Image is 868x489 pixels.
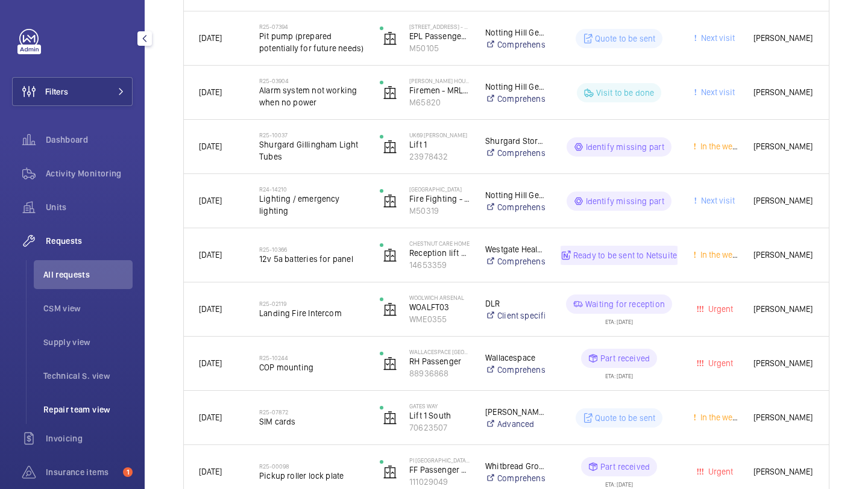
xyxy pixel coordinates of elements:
h2: R25-10366 [259,246,364,253]
p: 70623507 [409,422,470,434]
h2: R25-07394 [259,23,364,30]
p: Notting Hill Genesis [485,189,545,201]
p: 111029049 [409,476,470,488]
span: Supply view [43,336,133,348]
span: [DATE] [199,196,222,205]
span: [DATE] [199,87,222,97]
p: Fire Fighting - MRL Passenger Lift [409,193,470,205]
span: All requests [43,269,133,281]
p: Visit to be done [596,87,655,99]
img: elevator.svg [383,194,397,208]
a: Advanced [485,418,545,430]
p: [GEOGRAPHIC_DATA] [409,185,470,193]
p: WME0355 [409,313,470,325]
p: Lift 1 South [409,410,470,422]
span: Pickup roller lock plate [259,470,364,482]
p: Part received [600,352,650,364]
p: Identify missing part [586,195,665,207]
a: Comprehensive [485,93,545,105]
span: Technical S. view [43,370,133,382]
span: Invoicing [46,432,133,444]
p: Ready to be sent to Netsuite [573,249,677,261]
p: [PERSON_NAME] House - High Risk Building [409,77,470,84]
span: Pit pump (prepared potentially for future needs) [259,30,364,54]
span: COP mounting [259,361,364,373]
p: PI [GEOGRAPHIC_DATA] ([GEOGRAPHIC_DATA]) [409,456,470,464]
p: Shurgard Storage [485,135,545,147]
h2: R25-10244 [259,354,364,361]
p: Quote to be sent [595,33,656,45]
p: M65820 [409,96,470,108]
p: Wallacespace [485,352,545,364]
h2: R25-10037 [259,131,364,139]
span: In the week [698,413,741,422]
p: Whitbread Group PLC [485,460,545,472]
p: DLR [485,297,545,310]
p: 23978432 [409,151,470,163]
img: elevator.svg [383,465,397,479]
p: Part received [600,461,650,473]
span: Landing Fire Intercom [259,307,364,319]
img: elevator.svg [383,302,397,317]
span: Next visit [699,33,735,43]
p: Westgate Healthcare [485,243,545,255]
span: Next visit [699,196,735,205]
span: Filters [45,86,68,98]
span: 1 [123,467,133,477]
p: FF Passenger Lift Right Hand Firefighting [409,464,470,476]
span: [DATE] [199,304,222,314]
span: [PERSON_NAME] [753,411,814,425]
span: [PERSON_NAME] [753,248,814,262]
span: Lighting / emergency lighting [259,193,364,217]
a: Comprehensive [485,201,545,213]
p: RH Passenger [409,355,470,367]
span: In the week [698,142,741,151]
span: Next visit [699,87,735,97]
span: Insurance items [46,466,118,478]
p: Reception lift 2 (rear) [409,247,470,259]
span: 12v 5a batteries for panel [259,253,364,265]
span: [PERSON_NAME] [753,357,814,370]
p: Gates Way [409,402,470,410]
p: [STREET_ADDRESS] - High Risk Building [409,23,470,30]
p: Woolwich Arsenal [409,294,470,301]
span: [PERSON_NAME] [753,465,814,479]
span: [DATE] [199,33,222,43]
span: Urgent [706,467,733,476]
a: Comprehensive [485,147,545,159]
span: Urgent [706,358,733,368]
span: Dashboard [46,134,133,146]
span: Urgent [706,304,733,314]
span: [DATE] [199,250,222,260]
button: Filters [12,77,133,106]
span: Repair team view [43,403,133,416]
a: Comprehensive [485,364,545,376]
img: elevator.svg [383,140,397,154]
span: In the week [698,250,741,260]
span: Units [46,201,133,213]
span: [DATE] [199,467,222,476]
h2: R25-03904 [259,77,364,84]
p: UK69 [PERSON_NAME] [409,131,470,139]
a: Comprehensive [485,39,545,51]
p: Notting Hill Genesis [485,26,545,39]
p: 14653359 [409,259,470,271]
a: Client specific [485,310,545,322]
p: Lift 1 [409,139,470,151]
img: elevator.svg [383,248,397,263]
img: elevator.svg [383,357,397,371]
h2: R25-02119 [259,300,364,307]
p: EPL Passenger Lift [409,30,470,42]
p: Firemen - MRL Passenger Lift No 2 right hand [409,84,470,96]
span: [DATE] [199,358,222,368]
p: Chestnut Care Home [409,240,470,247]
p: Quote to be sent [595,412,656,424]
p: M50319 [409,205,470,217]
span: Activity Monitoring [46,167,133,179]
span: [DATE] [199,142,222,151]
h2: R25-07872 [259,408,364,416]
p: Wallacespace [GEOGRAPHIC_DATA] [409,348,470,355]
p: M50105 [409,42,470,54]
span: Alarm system not working when no power [259,84,364,108]
p: Identify missing part [586,141,665,153]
